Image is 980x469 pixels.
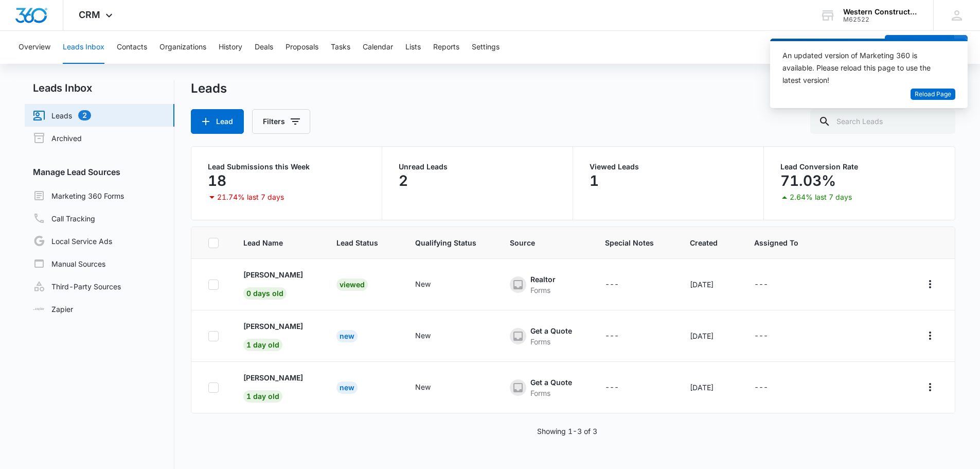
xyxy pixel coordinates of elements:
button: Overview [19,31,50,64]
div: --- [754,381,768,394]
button: Reload Page [911,89,955,100]
a: Leads2 [33,109,91,121]
button: Deals [255,31,273,64]
p: 21.74% last 7 days [217,194,284,201]
p: Unread Leads [399,163,556,170]
button: Calendar [363,31,393,64]
span: Created [690,237,730,248]
p: Lead Conversion Rate [780,163,938,170]
a: Viewed [336,280,368,289]
div: - - Select to Edit Field [605,279,637,291]
h3: Manage Lead Sources [25,166,174,178]
div: [DATE] [690,279,730,290]
h2: Leads Inbox [25,80,174,96]
p: Lead Submissions this Week [208,163,365,170]
input: Search Leads [810,109,955,134]
div: account id [843,16,918,23]
span: Qualifying Status [415,237,485,248]
button: Actions [922,379,938,395]
button: Organizations [159,31,206,64]
a: [PERSON_NAME]1 day old [243,372,312,401]
div: Get a Quote [530,325,572,336]
div: New [336,381,358,394]
span: 1 day old [243,390,282,403]
span: Lead Status [336,237,390,248]
p: [PERSON_NAME] [243,321,303,332]
div: - - Select to Edit Field [605,381,637,394]
a: Archived [33,132,82,144]
div: Viewed [336,279,368,291]
div: --- [754,330,768,342]
div: New [415,279,431,289]
div: --- [605,381,619,394]
a: [PERSON_NAME]1 day old [243,321,312,349]
button: Add Contact [885,35,954,60]
a: Zapier [33,304,73,315]
div: [DATE] [690,382,730,393]
span: Source [510,237,580,248]
button: Actions [922,276,938,292]
span: Lead Name [243,237,312,248]
button: History [219,31,242,64]
div: - - Select to Edit Field [415,330,449,342]
div: New [336,330,358,342]
button: Proposals [286,31,318,64]
p: Viewed Leads [590,163,747,170]
div: An updated version of Marketing 360 is available. Please reload this page to use the latest version! [782,49,943,86]
span: Special Notes [605,237,665,248]
a: Marketing 360 Forms [33,189,124,202]
span: 0 days old [243,287,287,300]
a: Call Tracking [33,212,95,224]
span: CRM [79,9,100,20]
button: Lead [191,109,244,134]
p: 2.64% last 7 days [790,194,852,201]
div: [DATE] [690,331,730,341]
div: Realtor [530,274,556,285]
p: [PERSON_NAME] [243,269,303,280]
div: - - Select to Edit Field [754,381,787,394]
div: New [415,381,431,392]
button: Reports [433,31,459,64]
button: Contacts [117,31,147,64]
span: Assigned To [754,237,798,248]
div: account name [843,8,918,16]
div: Forms [530,336,572,347]
div: Forms [530,388,572,398]
div: - - Select to Edit Field [754,330,787,342]
div: --- [754,279,768,291]
div: --- [605,279,619,291]
button: Tasks [331,31,350,64]
button: Leads Inbox [63,31,104,64]
a: New [336,383,358,392]
div: - - Select to Edit Field [754,279,787,291]
button: Lists [405,31,421,64]
div: - - Select to Edit Field [415,279,449,291]
div: --- [605,330,619,342]
div: - - Select to Edit Field [605,330,637,342]
a: [PERSON_NAME]0 days old [243,269,312,298]
a: Manual Sources [33,257,105,270]
div: Get a Quote [530,377,572,388]
button: Settings [472,31,500,64]
div: - - Select to Edit Field [415,381,449,394]
a: Local Service Ads [33,235,112,247]
button: Actions [922,327,938,344]
p: 71.03% [780,172,836,189]
a: New [336,332,358,340]
span: 1 day old [243,339,282,351]
div: Forms [530,285,556,296]
p: Showing 1-3 of 3 [537,426,597,437]
div: New [415,330,431,341]
p: 2 [399,172,408,189]
p: 1 [590,172,599,189]
p: [PERSON_NAME] [243,372,303,383]
span: Reload Page [915,90,951,99]
h1: Leads [191,81,227,96]
p: 18 [208,172,226,189]
button: Filters [252,109,310,134]
a: Third-Party Sources [33,280,121,292]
